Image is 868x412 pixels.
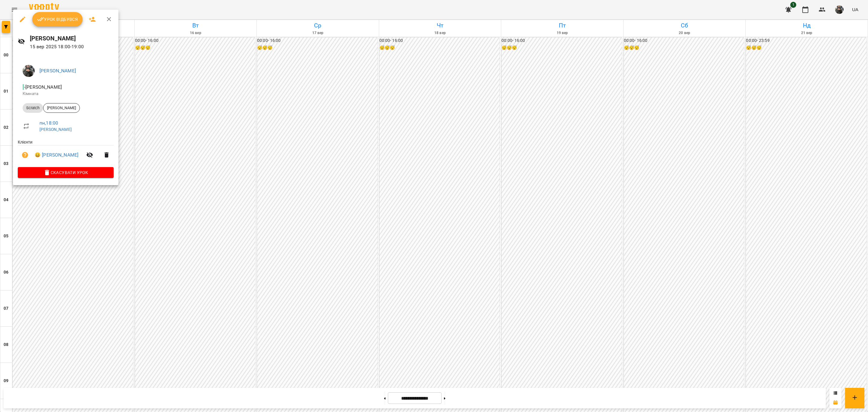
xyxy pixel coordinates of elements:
button: Візит ще не сплачено. Додати оплату? [18,148,32,162]
a: 😀 [PERSON_NAME] [35,151,78,159]
span: Скасувати Урок [23,169,109,176]
a: [PERSON_NAME] [39,68,76,74]
span: - [PERSON_NAME] [23,84,63,90]
button: Скасувати Урок [18,167,114,178]
img: 8337ee6688162bb2290644e8745a615f.jpg [23,65,35,77]
a: [PERSON_NAME] [39,127,72,132]
button: Урок відбувся [32,12,83,27]
span: Scratch [23,105,43,111]
ul: Клієнти [18,139,114,167]
p: 15 вер 2025 18:00 - 19:00 [30,43,114,50]
div: [PERSON_NAME] [43,103,80,113]
p: Кімната [23,91,109,97]
a: пн , 18:00 [39,120,58,126]
span: [PERSON_NAME] [43,105,80,111]
span: Урок відбувся [37,16,78,23]
h6: [PERSON_NAME] [30,34,114,43]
